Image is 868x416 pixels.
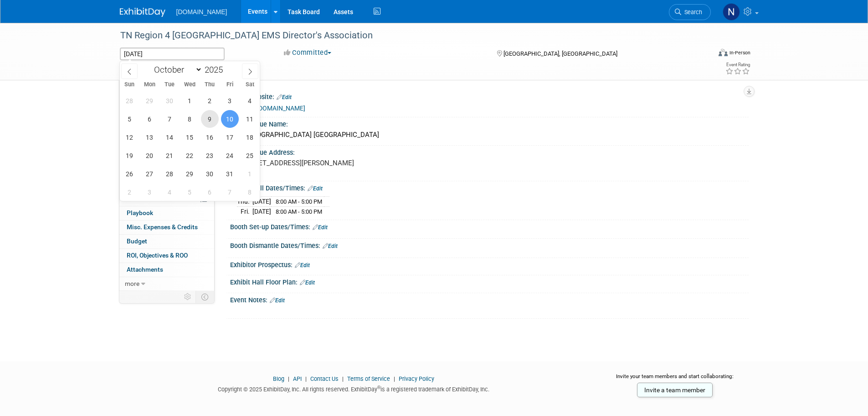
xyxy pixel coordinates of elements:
input: Event Start Date - End Date [120,47,225,60]
div: Invite your team members and start collaborating: [601,373,749,386]
span: Sat [240,82,260,88]
a: Asset Reservations [119,136,214,150]
span: | [340,375,346,382]
span: more [125,280,139,287]
span: | [303,375,309,382]
span: November 1, 2025 [241,165,259,183]
a: Invite a team member [637,383,713,397]
div: Exhibit Hall Floor Plan: [230,275,749,287]
a: Edit [295,262,310,269]
span: October 8, 2025 [181,110,199,128]
a: Terms of Service [347,375,390,382]
span: September 29, 2025 [141,92,159,110]
a: Edit [300,279,315,286]
a: Privacy Policy [399,375,434,382]
span: October 10, 2025 [221,110,239,128]
span: | [286,375,292,382]
span: [DOMAIN_NAME] [176,8,227,16]
span: November 5, 2025 [181,183,199,201]
div: [DEMOGRAPHIC_DATA] [GEOGRAPHIC_DATA] [237,128,742,142]
a: Edit [323,243,338,249]
span: Playbook [127,209,153,216]
div: Exhibitor Prospectus: [230,258,749,270]
td: Toggle Event Tabs [195,291,214,303]
span: September 28, 2025 [121,92,139,110]
span: October 24, 2025 [221,147,239,164]
a: Attachments [119,263,214,277]
span: October 22, 2025 [181,147,199,164]
span: October 13, 2025 [141,128,159,146]
span: October 28, 2025 [161,165,179,183]
span: 8:00 AM - 5:00 PM [276,198,322,205]
span: Wed [180,82,200,88]
div: Event Venue Address: [230,146,749,157]
a: Travel Reservations [119,122,214,136]
div: Exhibit Hall Dates/Times: [230,181,749,193]
a: Booth [119,94,214,108]
button: Committed [281,48,335,58]
div: Booth Set-up Dates/Times: [230,220,749,232]
td: [DATE] [252,197,271,207]
a: ROI, Objectives & ROO [119,249,214,263]
span: October 12, 2025 [121,128,139,146]
span: October 4, 2025 [241,92,259,110]
span: Search [681,9,702,16]
span: Sun [120,82,140,88]
span: November 8, 2025 [241,183,259,201]
div: Event Venue Name: [230,117,749,129]
span: Thu [200,82,220,88]
span: October 3, 2025 [221,92,239,110]
span: October 26, 2025 [121,165,139,183]
select: Month [150,64,202,75]
span: October 19, 2025 [121,147,139,164]
div: Booth Dismantle Dates/Times: [230,239,749,251]
div: Event Website: [230,90,749,102]
a: Budget [119,235,214,248]
td: Personalize Event Tab Strip [180,291,196,303]
span: October 14, 2025 [161,128,179,146]
span: October 23, 2025 [201,147,219,164]
a: Sponsorships [119,179,214,192]
a: Giveaways [119,150,214,164]
a: Staff1 [119,108,214,122]
span: October 9, 2025 [201,110,219,128]
td: [DATE] [252,207,271,216]
span: Tasks [126,195,142,203]
div: Event Notes: [230,293,749,305]
a: API [293,375,302,382]
sup: ® [377,385,380,390]
img: ExhibitDay [120,8,165,17]
a: Shipments [119,164,214,178]
div: In-Person [729,49,750,56]
span: October 30, 2025 [201,165,219,183]
span: October 25, 2025 [241,147,259,164]
span: ROI, Objectives & ROO [127,252,188,259]
a: Edit [313,224,328,231]
span: Tue [159,82,180,88]
span: Fri [220,82,240,88]
span: October 29, 2025 [181,165,199,183]
span: October 21, 2025 [161,147,179,164]
a: [URL][DOMAIN_NAME] [241,105,305,112]
span: October 16, 2025 [201,128,219,146]
a: Search [669,4,711,20]
a: Tasks [119,193,214,206]
span: October 2, 2025 [201,92,219,110]
span: October 11, 2025 [241,110,259,128]
div: Event Rating [725,63,750,67]
span: [GEOGRAPHIC_DATA], [GEOGRAPHIC_DATA] [503,50,617,57]
span: Attachments [127,266,163,273]
a: more [119,277,214,291]
span: Mon [139,82,159,88]
a: Event Information [119,80,214,94]
a: Misc. Expenses & Credits [119,221,214,234]
img: Nicholas Fischer [723,3,740,21]
span: | [391,375,397,382]
span: November 7, 2025 [221,183,239,201]
div: Copyright © 2025 ExhibitDay, Inc. All rights reserved. ExhibitDay is a registered trademark of Ex... [120,383,588,394]
td: Thu. [237,197,252,207]
a: Playbook [119,206,214,220]
span: October 5, 2025 [121,110,139,128]
span: November 6, 2025 [201,183,219,201]
span: November 4, 2025 [161,183,179,201]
